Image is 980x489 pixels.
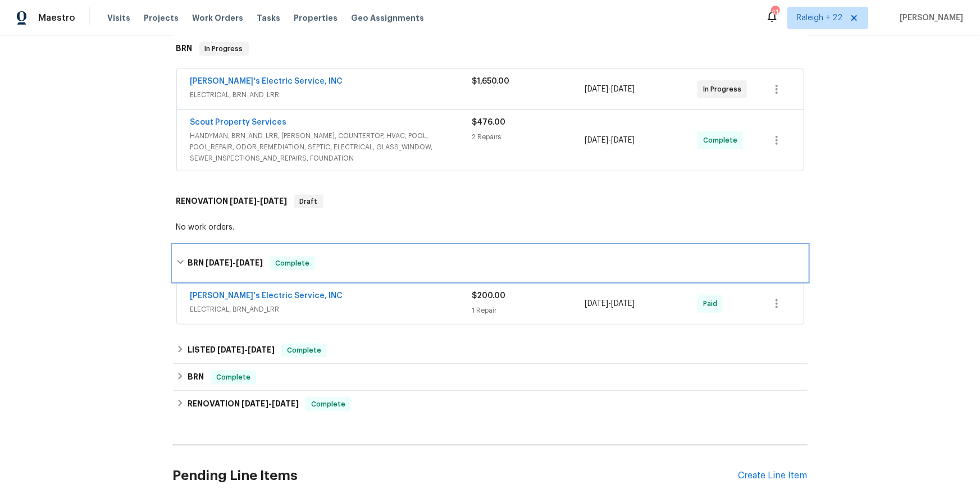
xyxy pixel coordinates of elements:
[261,197,288,205] span: [DATE]
[585,135,635,146] span: -
[144,12,179,24] span: Projects
[585,84,635,95] span: -
[176,195,288,208] h6: RENOVATION
[771,7,779,18] div: 414
[212,372,255,383] span: Complete
[241,400,299,408] span: -
[107,12,130,24] span: Visits
[257,14,280,22] span: Tasks
[188,397,299,411] h6: RENOVATION
[611,85,635,93] span: [DATE]
[739,470,808,481] div: Create Line Item
[611,136,635,144] span: [DATE]
[895,12,963,24] span: [PERSON_NAME]
[206,259,233,267] span: [DATE]
[192,12,243,24] span: Work Orders
[176,222,804,233] div: No work orders.
[236,259,263,267] span: [DATE]
[190,118,287,126] a: Scout Property Services
[190,304,472,315] span: ELECTRICAL, BRN_AND_LRR
[230,197,288,205] span: -
[294,12,338,24] span: Properties
[241,400,268,408] span: [DATE]
[173,245,808,281] div: BRN [DATE]-[DATE]Complete
[188,257,263,270] h6: BRN
[307,399,350,410] span: Complete
[585,298,635,309] span: -
[190,130,472,164] span: HANDYMAN, BRN_AND_LRR, [PERSON_NAME], COUNTERTOP, HVAC, POOL, POOL_REPAIR, ODOR_REMEDIATION, SEPT...
[703,298,722,309] span: Paid
[585,85,608,93] span: [DATE]
[200,43,248,54] span: In Progress
[206,259,263,267] span: -
[217,346,275,354] span: -
[611,300,635,308] span: [DATE]
[472,131,585,143] div: 2 Repairs
[173,391,808,418] div: RENOVATION [DATE]-[DATE]Complete
[173,364,808,391] div: BRN Complete
[190,292,343,300] a: [PERSON_NAME]'s Electric Service, INC
[585,300,608,308] span: [DATE]
[173,31,808,67] div: BRN In Progress
[282,345,326,356] span: Complete
[351,12,424,24] span: Geo Assignments
[472,292,506,300] span: $200.00
[703,135,742,146] span: Complete
[230,197,257,205] span: [DATE]
[188,371,204,384] h6: BRN
[176,42,193,56] h6: BRN
[38,12,75,24] span: Maestro
[248,346,275,354] span: [DATE]
[703,84,746,95] span: In Progress
[188,344,275,357] h6: LISTED
[295,196,322,207] span: Draft
[472,118,506,126] span: $476.00
[190,89,472,100] span: ELECTRICAL, BRN_AND_LRR
[271,258,314,269] span: Complete
[797,12,842,24] span: Raleigh + 22
[190,77,343,85] a: [PERSON_NAME]'s Electric Service, INC
[173,337,808,364] div: LISTED [DATE]-[DATE]Complete
[272,400,299,408] span: [DATE]
[472,305,585,316] div: 1 Repair
[472,77,510,85] span: $1,650.00
[217,346,244,354] span: [DATE]
[173,184,808,220] div: RENOVATION [DATE]-[DATE]Draft
[585,136,608,144] span: [DATE]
